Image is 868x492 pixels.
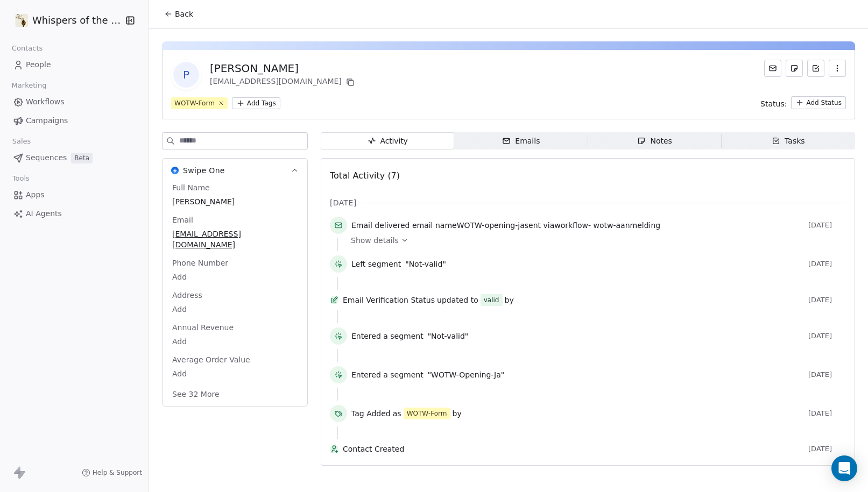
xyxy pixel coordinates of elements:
[343,295,435,305] span: Email Verification Status
[351,235,399,246] span: Show details
[808,332,846,340] span: [DATE]
[343,444,804,454] span: Contact Created
[428,369,505,380] span: "WOTW-Opening-Ja"
[808,445,846,453] span: [DATE]
[8,170,34,187] span: Tools
[808,370,846,379] span: [DATE]
[175,9,193,19] span: Back
[7,40,47,56] span: Contacts
[163,159,307,182] button: Swipe OneSwipe One
[26,189,45,201] span: Apps
[170,322,236,333] span: Annual Revenue
[351,221,410,230] span: Email delivered
[502,136,540,147] div: Emails
[760,98,787,109] span: Status:
[330,170,400,181] span: Total Activity (7)
[13,11,117,30] button: Whispers of the Wood
[791,96,846,109] button: Add Status
[831,455,857,481] div: Open Intercom Messenger
[174,98,215,108] div: WOTW-Form
[505,295,514,305] span: by
[8,133,36,149] span: Sales
[26,59,51,70] span: People
[26,152,67,163] span: Sequences
[772,136,805,147] div: Tasks
[210,61,357,76] div: [PERSON_NAME]
[393,408,401,419] span: as
[9,186,140,204] a: Apps
[172,304,298,315] span: Add
[637,136,672,147] div: Notes
[183,165,225,176] span: Swipe One
[428,331,469,341] span: "Not-valid"
[9,112,140,130] a: Campaigns
[26,115,68,126] span: Campaigns
[32,13,122,27] span: Whispers of the Wood
[163,182,307,406] div: Swipe OneSwipe One
[26,208,62,219] span: AI Agents
[330,197,356,208] span: [DATE]
[172,272,298,282] span: Add
[171,167,179,174] img: Swipe One
[7,77,51,94] span: Marketing
[172,196,298,207] span: [PERSON_NAME]
[170,215,195,225] span: Email
[453,408,462,419] span: by
[351,369,424,380] span: Entered a segment
[9,149,140,167] a: SequencesBeta
[172,368,298,379] span: Add
[173,62,199,88] span: P
[170,182,212,193] span: Full Name
[457,221,525,230] span: WOTW-opening-ja
[351,220,660,231] span: email name sent via workflow -
[405,259,446,269] span: "Not-valid"
[593,221,660,230] span: wotw-aanmelding
[172,336,298,347] span: Add
[170,290,204,301] span: Address
[9,56,140,74] a: People
[808,260,846,268] span: [DATE]
[437,295,478,305] span: updated to
[351,235,838,246] a: Show details
[26,96,65,108] span: Workflows
[170,354,252,365] span: Average Order Value
[351,331,424,341] span: Entered a segment
[232,97,280,109] button: Add Tags
[158,4,200,24] button: Back
[351,259,401,269] span: Left segment
[170,258,230,268] span: Phone Number
[166,384,226,404] button: See 32 More
[484,295,499,305] div: valid
[82,468,142,477] a: Help & Support
[9,205,140,223] a: AI Agents
[808,409,846,418] span: [DATE]
[351,408,391,419] span: Tag Added
[210,76,357,89] div: [EMAIL_ADDRESS][DOMAIN_NAME]
[407,409,447,418] div: WOTW-Form
[808,296,846,304] span: [DATE]
[93,468,142,477] span: Help & Support
[9,93,140,111] a: Workflows
[172,229,298,250] span: [EMAIL_ADDRESS][DOMAIN_NAME]
[808,221,846,230] span: [DATE]
[71,153,93,163] span: Beta
[15,14,28,27] img: WOTW-logo.jpg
